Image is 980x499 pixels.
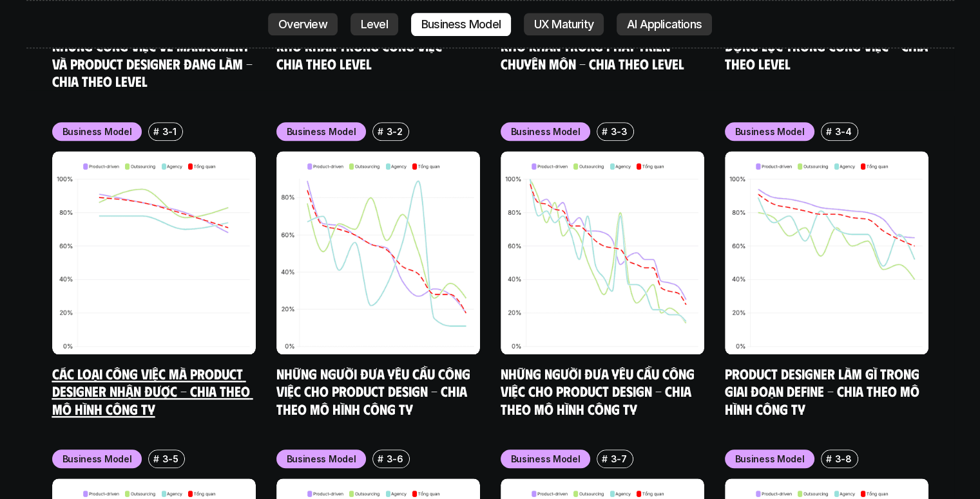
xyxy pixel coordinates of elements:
[268,13,338,36] a: Overview
[162,125,177,138] p: 3-1
[835,125,852,138] p: 3-4
[611,125,628,138] p: 3-3
[602,127,608,136] h6: #
[617,13,712,36] a: AI Applications
[735,452,805,466] p: Business Model
[276,365,474,417] a: Những người đưa yêu cầu công việc cho Product Design - Chia theo mô hình công ty
[378,127,383,136] h6: #
[287,125,356,138] p: Business Model
[421,18,501,31] p: Business Model
[52,37,256,89] a: Những công việc về Managment và Product Designer đang làm - Chia theo Level
[826,127,832,136] h6: #
[534,18,593,31] p: UX Maturity
[387,452,403,466] p: 3-6
[835,452,852,466] p: 3-8
[735,125,805,138] p: Business Model
[278,18,327,31] p: Overview
[153,454,159,464] h6: #
[826,454,832,464] h6: #
[411,13,511,36] a: Business Model
[611,452,627,466] p: 3-7
[276,37,455,72] a: Khó khăn trong công việc - Chia theo Level
[511,452,581,466] p: Business Model
[627,18,702,31] p: AI Applications
[153,127,159,136] h6: #
[162,452,178,466] p: 3-5
[62,125,132,138] p: Business Model
[725,37,931,72] a: Động lực trong công việc - Chia theo Level
[524,13,604,36] a: UX Maturity
[511,125,581,138] p: Business Model
[351,13,398,36] a: Level
[378,454,383,464] h6: #
[501,365,698,417] a: Những người đưa yêu cầu công việc cho Product Design - Chia theo mô hình công ty
[52,365,253,417] a: Các loại công việc mà Product Designer nhận được - Chia theo mô hình công ty
[387,125,403,138] p: 3-2
[501,37,684,72] a: Khó khăn trong phát triển chuyên môn - Chia theo level
[62,452,132,466] p: Business Model
[361,18,388,31] p: Level
[725,365,923,417] a: Product Designer làm gì trong giai đoạn Define - Chia theo mô hình công ty
[287,452,356,466] p: Business Model
[602,454,608,464] h6: #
